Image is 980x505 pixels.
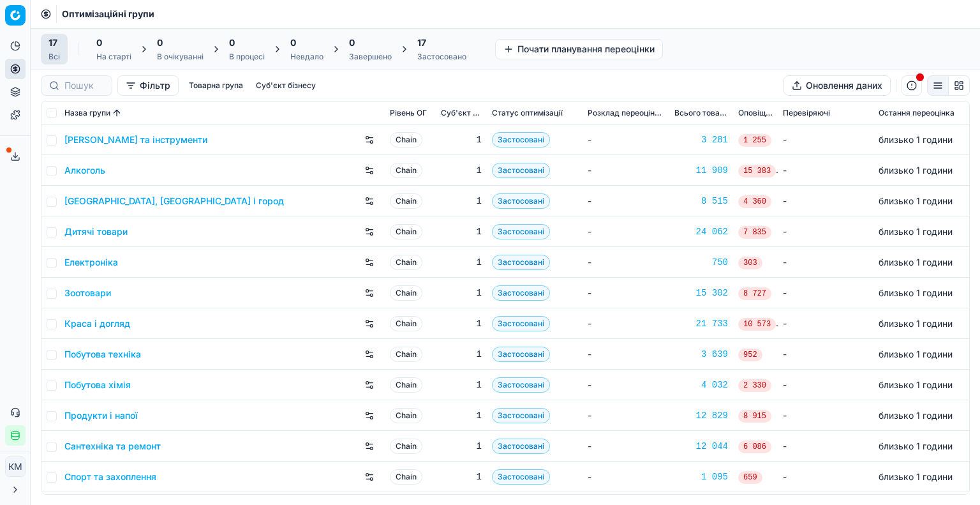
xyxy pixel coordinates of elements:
div: 1 [441,256,482,269]
td: - [778,155,873,186]
span: близько 1 години [879,287,953,298]
button: Фільтр [117,75,179,96]
div: 1 [441,440,482,453]
div: 1 [441,195,482,207]
td: - [778,462,873,492]
div: В процесі [229,52,265,62]
span: 1 255 [738,134,771,147]
span: Chain [390,193,422,209]
span: Застосовані [492,255,550,270]
td: - [778,124,873,155]
span: близько 1 години [879,318,953,329]
a: Сантехніка та ремонт [64,440,161,453]
span: близько 1 години [879,195,953,206]
span: 0 [157,36,163,49]
a: 8 515 [674,195,728,207]
span: Назва групи [64,108,110,118]
button: Sorted by Назва групи ascending [110,107,123,119]
span: Суб'єкт бізнесу [441,108,482,118]
span: 17 [48,36,57,49]
td: - [583,124,669,155]
div: 1 [441,409,482,422]
span: близько 1 години [879,226,953,237]
span: Статус оптимізації [492,108,563,118]
span: Остання переоцінка [879,108,954,118]
span: Chain [390,439,422,454]
span: Застосовані [492,132,550,147]
td: - [583,400,669,431]
div: 21 733 [674,317,728,330]
span: Застосовані [492,193,550,209]
span: 17 [417,36,426,49]
td: - [583,247,669,278]
a: 3 639 [674,348,728,361]
div: 1 [441,317,482,330]
div: Застосовано [417,52,466,62]
span: Chain [390,224,422,239]
td: - [583,278,669,308]
a: 12 044 [674,440,728,453]
div: 24 062 [674,225,728,238]
span: Застосовані [492,439,550,454]
span: близько 1 години [879,165,953,176]
span: 0 [349,36,355,49]
a: Дитячі товари [64,225,128,238]
span: Застосовані [492,224,550,239]
span: Chain [390,347,422,362]
a: 12 829 [674,409,728,422]
a: 4 032 [674,379,728,391]
input: Пошук [64,79,104,92]
td: - [583,370,669,400]
span: Застосовані [492,316,550,331]
span: близько 1 години [879,134,953,145]
span: близько 1 години [879,379,953,390]
div: Невдало [290,52,323,62]
button: Почати планування переоцінки [495,39,663,59]
span: близько 1 години [879,410,953,421]
span: близько 1 години [879,471,953,482]
span: Застосовані [492,377,550,393]
span: 0 [290,36,296,49]
td: - [778,431,873,462]
a: Побутова техніка [64,348,141,361]
span: Оптимізаційні групи [62,8,154,20]
a: Краса і догляд [64,317,130,330]
span: Chain [390,469,422,485]
span: близько 1 години [879,349,953,359]
a: Спорт та захоплення [64,471,156,483]
td: - [778,216,873,247]
button: Оновлення даних [783,75,891,96]
span: КM [6,457,25,476]
div: 1 [441,287,482,299]
div: 750 [674,256,728,269]
span: 4 360 [738,195,771,208]
div: Завершено [349,52,392,62]
span: Chain [390,255,422,270]
div: Всі [48,52,60,62]
span: 15 383 [738,165,776,177]
nav: breadcrumb [62,8,154,20]
td: - [583,339,669,370]
span: 10 573 [738,318,776,331]
span: 7 835 [738,226,771,239]
span: Застосовані [492,163,550,178]
span: Chain [390,377,422,393]
a: Зоотовари [64,287,111,299]
a: 15 302 [674,287,728,299]
a: [GEOGRAPHIC_DATA], [GEOGRAPHIC_DATA] і город [64,195,284,207]
div: 1 [441,225,482,238]
td: - [583,462,669,492]
span: 0 [96,36,102,49]
div: 1 [441,379,482,391]
button: КM [5,456,26,477]
span: близько 1 години [879,257,953,268]
div: 1 [441,164,482,177]
div: 1 [441,133,482,146]
span: 8 727 [738,287,771,300]
span: 6 086 [738,441,771,453]
span: 0 [229,36,235,49]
